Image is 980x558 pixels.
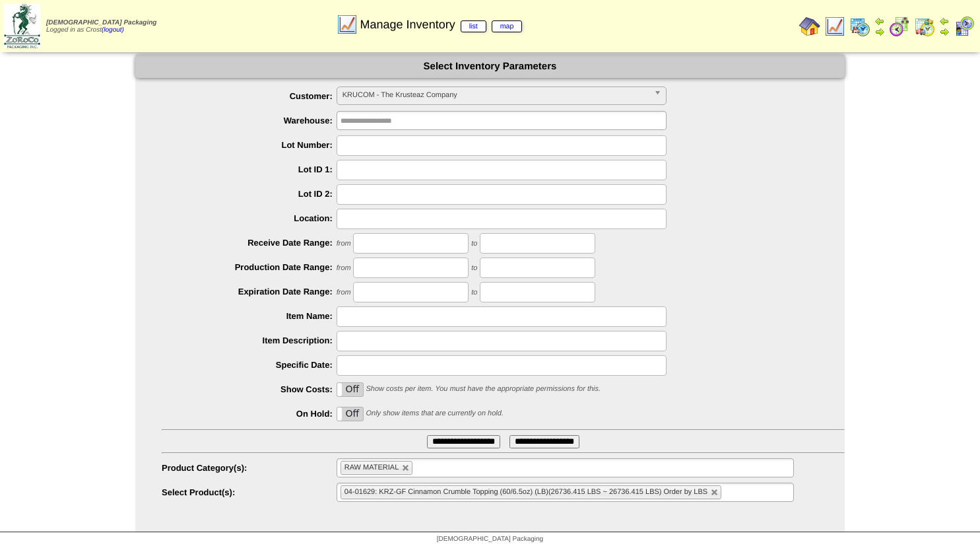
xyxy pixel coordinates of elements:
span: from [337,264,351,272]
span: to [471,264,477,272]
label: Location: [162,213,337,223]
label: Production Date Range: [162,262,337,272]
label: Lot ID 2: [162,189,337,199]
div: Select Inventory Parameters [135,55,845,78]
span: Show costs per item. You must have the appropriate permissions for this. [366,385,601,393]
span: to [471,240,477,248]
div: OnOff [337,407,364,421]
label: Item Description: [162,335,337,345]
span: Logged in as Crost [46,19,156,34]
label: Customer: [162,91,337,101]
label: Show Costs: [162,384,337,394]
span: from [337,289,351,296]
a: (logout) [102,26,124,34]
img: arrowright.gif [939,26,950,37]
label: Lot ID 1: [162,164,337,174]
img: calendarcustomer.gif [954,16,975,37]
label: Receive Date Range: [162,238,337,248]
a: map [492,20,523,32]
label: Lot Number: [162,140,337,150]
label: Off [337,383,363,396]
img: calendarprod.gif [849,16,870,37]
span: from [337,240,351,248]
img: zoroco-logo-small.webp [4,4,40,48]
label: Warehouse: [162,116,337,125]
label: Product Category(s): [162,463,337,473]
span: RAW MATERIAL [344,464,399,471]
img: line_graph.gif [337,14,358,35]
label: Select Product(s): [162,487,337,497]
img: home.gif [799,16,820,37]
div: OnOff [337,382,364,397]
span: KRUCOM - The Krusteaz Company [343,87,649,103]
label: On Hold: [162,409,337,419]
label: Off [337,407,363,421]
span: Manage Inventory [360,18,523,32]
label: Expiration Date Range: [162,287,337,296]
img: arrowleft.gif [939,16,950,26]
img: arrowright.gif [874,26,885,37]
img: arrowleft.gif [874,16,885,26]
label: Specific Date: [162,360,337,370]
img: line_graph.gif [824,16,845,37]
a: list [461,20,486,32]
span: 04-01629: KRZ-GF Cinnamon Crumble Topping (60/6.5oz) (LB)(26736.415 LBS ~ 26736.415 LBS) Order by... [344,488,707,496]
span: [DEMOGRAPHIC_DATA] Packaging [437,536,543,543]
img: calendarblend.gif [889,16,910,37]
span: [DEMOGRAPHIC_DATA] Packaging [46,19,156,26]
span: Only show items that are currently on hold. [366,409,503,417]
label: Item Name: [162,311,337,321]
span: to [471,289,477,296]
img: calendarinout.gif [914,16,935,37]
